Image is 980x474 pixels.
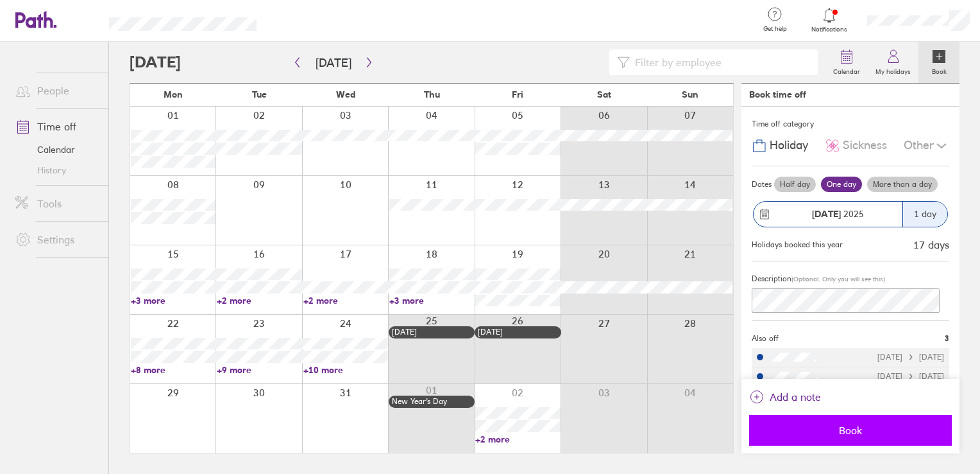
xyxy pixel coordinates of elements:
[5,139,108,160] a: Calendar
[752,180,772,189] span: Dates
[749,415,952,446] button: Book
[5,78,108,103] a: People
[867,177,938,192] label: More than a day
[774,177,816,192] label: Half day
[475,434,560,445] a: +2 more
[812,208,841,220] strong: [DATE]
[597,89,611,100] span: Sat
[512,89,523,100] span: Fri
[424,89,440,100] span: Thu
[164,89,183,100] span: Mon
[843,139,887,152] span: Sickness
[131,295,215,306] a: +3 more
[809,6,850,33] a: Notifications
[902,202,947,227] div: 1 day
[821,177,862,192] label: One day
[752,240,843,249] div: Holidays booked this year
[752,195,949,234] button: [DATE] 20251 day
[252,89,267,100] span: Tue
[809,26,850,33] span: Notifications
[630,50,811,75] input: Filter by employee
[877,372,944,381] div: [DATE] [DATE]
[877,353,944,362] div: [DATE] [DATE]
[913,239,949,250] div: 17 days
[5,160,108,180] a: History
[749,387,821,407] button: Add a note
[945,334,949,343] span: 3
[5,227,108,252] a: Settings
[812,209,864,219] span: 2025
[389,295,474,306] a: +3 more
[904,134,949,158] div: Other
[217,295,301,306] a: +2 more
[336,89,355,100] span: Wed
[752,114,949,134] div: Time off category
[305,52,362,73] button: [DATE]
[478,328,557,337] div: [DATE]
[825,64,868,76] label: Calendar
[131,364,215,376] a: +8 more
[392,397,471,406] div: New Year’s Day
[5,191,108,216] a: Tools
[217,364,301,376] a: +9 more
[825,42,868,83] a: Calendar
[924,64,954,76] label: Book
[758,425,943,436] span: Book
[749,89,806,100] div: Book time off
[392,328,471,337] div: [DATE]
[868,42,918,83] a: My holidays
[303,295,388,306] a: +2 more
[868,64,918,76] label: My holidays
[303,364,388,376] a: +10 more
[770,139,808,152] span: Holiday
[682,89,698,100] span: Sun
[918,42,959,83] a: Book
[791,275,885,283] span: (Optional. Only you will see this)
[754,25,796,33] span: Get help
[752,274,791,283] span: Description
[770,387,821,407] span: Add a note
[752,334,779,343] span: Also off
[5,114,108,139] a: Time off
